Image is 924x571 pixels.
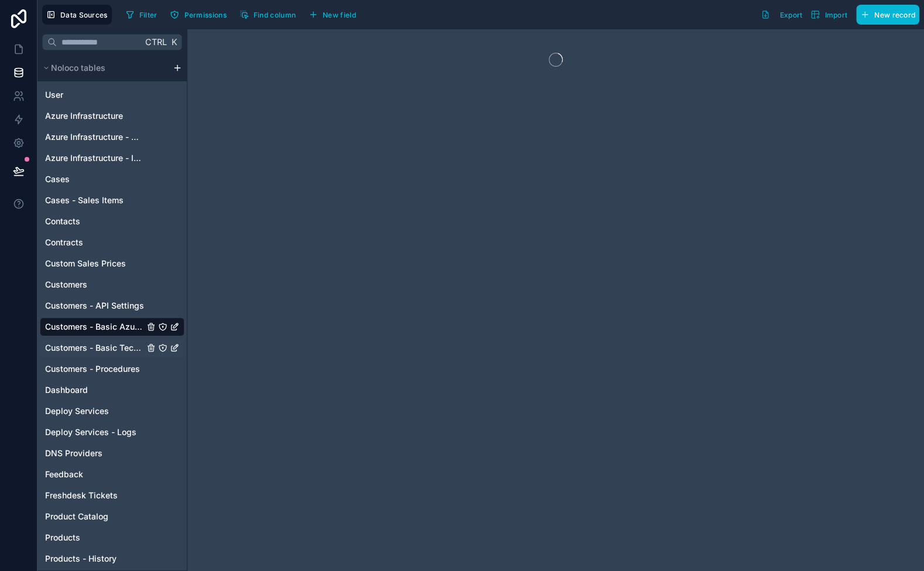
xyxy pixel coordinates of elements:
button: Permissions [166,6,230,23]
button: Find column [235,6,300,23]
button: New record [856,5,919,25]
button: Import [806,5,851,25]
span: Export [779,11,802,19]
span: Ctrl [144,35,168,49]
a: Permissions [166,6,235,23]
button: Export [757,5,806,25]
button: Data Sources [42,5,112,25]
a: New record [851,5,919,25]
span: Data Sources [60,11,108,19]
span: New field [323,11,356,19]
span: New record [874,11,915,19]
span: K [170,38,178,46]
span: Permissions [184,11,226,19]
span: Import [824,11,847,19]
span: Filter [139,11,158,19]
button: New field [304,6,360,23]
span: Find column [254,11,296,19]
button: Filter [121,6,162,23]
